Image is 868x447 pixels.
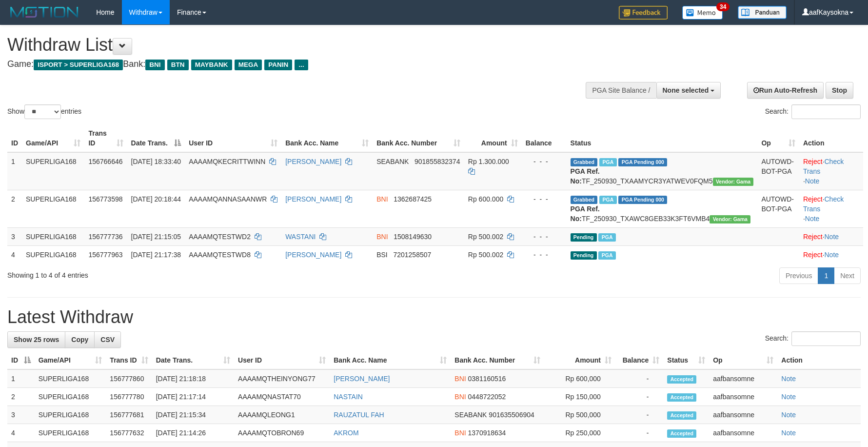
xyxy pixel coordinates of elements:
[803,233,823,241] a: Reject
[571,205,600,223] b: PGA Ref. No:
[803,195,823,203] a: Reject
[189,251,251,259] span: AAAAMQTESTWD8
[334,429,358,437] a: AKROM
[663,86,709,94] span: None selected
[454,375,466,383] span: BNI
[35,388,106,406] td: SUPERLIGA168
[285,233,316,241] a: WASTANI
[7,190,22,227] td: 2
[234,388,330,406] td: AAAAMQNASTAT70
[824,251,839,259] a: Note
[799,227,863,245] td: ·
[709,369,777,388] td: aafbansomne
[522,124,567,152] th: Balance
[88,158,122,165] span: 156766646
[35,424,106,442] td: SUPERLIGA168
[285,251,341,259] a: [PERSON_NAME]
[803,195,844,213] a: Check Trans
[757,190,799,227] td: AUTOWD-BOT-PGA
[24,104,61,119] select: Showentries
[22,245,84,264] td: SUPERLIGA168
[88,233,122,241] span: 156777736
[414,158,460,165] span: Copy 901855832374 to clipboard
[779,267,818,284] a: Previous
[145,60,164,70] span: BNI
[106,424,152,442] td: 156777632
[571,196,598,204] span: Grabbed
[22,190,84,227] td: SUPERLIGA168
[599,158,616,166] span: Marked by aafheankoy
[757,152,799,190] td: AUTOWD-BOT-PGA
[598,251,615,260] span: Marked by aafmalik
[167,60,189,70] span: BTN
[799,152,863,190] td: · ·
[106,369,152,388] td: 156777860
[454,411,487,419] span: SEABANK
[824,233,839,241] a: Note
[152,351,234,369] th: Date Trans.: activate to sort column ascending
[571,233,597,242] span: Pending
[7,152,22,190] td: 1
[777,351,861,369] th: Action
[88,195,122,203] span: 156773598
[799,124,863,152] th: Action
[7,227,22,245] td: 3
[738,6,787,19] img: panduan.png
[791,331,861,346] input: Search:
[131,158,181,165] span: [DATE] 18:33:40
[152,369,234,388] td: [DATE] 21:18:18
[454,429,466,437] span: BNI
[152,424,234,442] td: [DATE] 21:14:26
[526,250,563,260] div: - - -
[7,307,861,327] h1: Latest Withdraw
[618,196,667,204] span: PGA Pending
[781,393,796,401] a: Note
[131,251,181,259] span: [DATE] 21:17:38
[667,393,696,402] span: Accepted
[22,227,84,245] td: SUPERLIGA168
[544,388,615,406] td: Rp 150,000
[765,104,861,119] label: Search:
[709,406,777,424] td: aafbansomne
[799,245,863,264] td: ·
[376,233,388,241] span: BNI
[22,124,84,152] th: Game/API: activate to sort column ascending
[127,124,185,152] th: Date Trans.: activate to sort column descending
[100,336,115,344] span: CSV
[35,351,106,369] th: Game/API: activate to sort column ascending
[106,388,152,406] td: 156777780
[7,104,81,119] label: Show entries
[781,411,796,419] a: Note
[667,429,696,438] span: Accepted
[7,266,355,280] div: Showing 1 to 4 of 4 entries
[131,195,181,203] span: [DATE] 20:18:44
[567,190,758,227] td: TF_250930_TXAWC8GEB33K3FT6VMB4
[526,232,563,242] div: - - -
[468,393,506,401] span: Copy 0448722052 to clipboard
[393,251,431,259] span: Copy 7201258507 to clipboard
[468,251,503,259] span: Rp 500.002
[330,351,451,369] th: Bank Acc. Name: activate to sort column ascending
[35,369,106,388] td: SUPERLIGA168
[803,251,823,259] a: Reject
[7,124,22,152] th: ID
[615,406,663,424] td: -
[803,158,844,175] a: Check Trans
[7,388,35,406] td: 2
[805,177,820,185] a: Note
[191,60,232,70] span: MAYBANK
[489,411,534,419] span: Copy 901635506904 to clipboard
[376,195,388,203] span: BNI
[189,158,265,165] span: AAAAMQKECRITTWINN
[7,369,35,388] td: 1
[295,60,308,70] span: ...
[7,60,569,69] h4: Game: Bank:
[334,411,384,419] a: RAUZATUL FAH
[185,124,281,152] th: User ID: activate to sort column ascending
[394,233,432,241] span: Copy 1508149630 to clipboard
[234,351,330,369] th: User ID: activate to sort column ascending
[805,215,820,223] a: Note
[334,375,390,383] a: [PERSON_NAME]
[757,124,799,152] th: Op: activate to sort column ascending
[781,375,796,383] a: Note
